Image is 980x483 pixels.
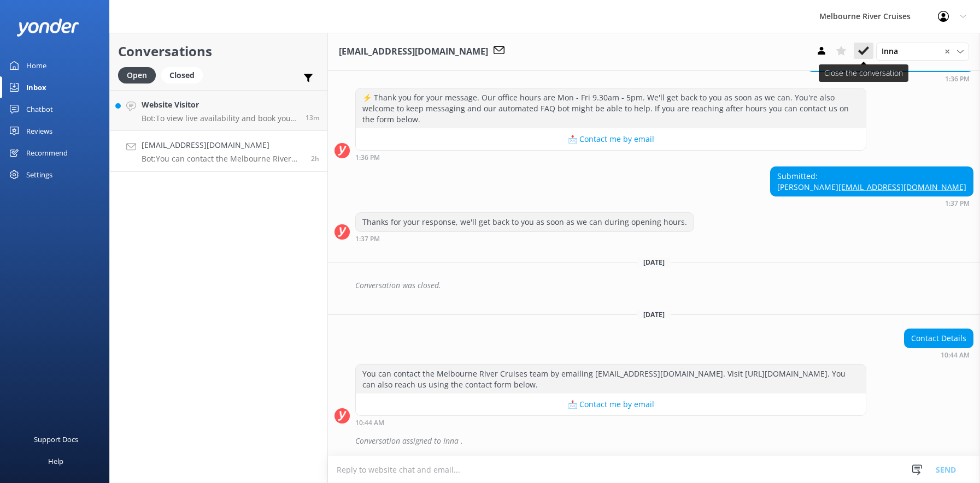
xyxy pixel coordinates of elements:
div: Closed [161,67,203,84]
div: Open [118,67,156,84]
button: 📩 Contact me by email [356,393,866,415]
div: Oct 02 2025 10:44am (UTC +10:00) Australia/Sydney [904,351,973,359]
div: Sep 25 2025 01:36pm (UTC +10:00) Australia/Sydney [807,75,973,82]
div: Sep 25 2025 01:37pm (UTC +10:00) Australia/Sydney [770,199,973,207]
div: Settings [26,164,52,186]
div: Oct 02 2025 10:44am (UTC +10:00) Australia/Sydney [355,419,866,426]
a: Closed [161,69,208,81]
strong: 10:44 AM [941,352,970,359]
div: Support Docs [34,428,78,450]
span: Oct 02 2025 01:12pm (UTC +10:00) Australia/Sydney [306,113,319,122]
p: Bot: You can contact the Melbourne River Cruises team by emailing [EMAIL_ADDRESS][DOMAIN_NAME]. V... [142,154,303,164]
img: yonder-white-logo.png [16,19,79,37]
strong: 1:37 PM [355,236,380,242]
div: ⚡ Thank you for your message. Our office hours are Mon - Fri 9.30am - 5pm. We'll get back to you ... [356,88,866,128]
div: Help [48,450,63,472]
h4: [EMAIL_ADDRESS][DOMAIN_NAME] [142,139,303,151]
strong: 1:36 PM [355,154,380,161]
h2: Conversations [118,41,319,62]
div: Inbox [26,76,46,98]
strong: 1:36 PM [945,76,970,82]
div: Thanks for your response, we'll get back to you as soon as we can during opening hours. [356,213,694,231]
span: [DATE] [637,310,671,319]
a: [EMAIL_ADDRESS][DOMAIN_NAME] [838,182,966,192]
span: ✕ [944,46,950,57]
span: Oct 02 2025 10:44am (UTC +10:00) Australia/Sydney [311,154,319,163]
a: Open [118,69,161,81]
div: Conversation was closed. [355,276,973,295]
strong: 1:37 PM [945,200,970,207]
div: Chatbot [26,98,53,120]
div: Contact Details [905,329,973,348]
span: [DATE] [637,258,671,267]
a: Website VisitorBot:To view live availability and book your Melbourne River Cruise experience, ple... [110,90,327,131]
div: Sep 25 2025 01:37pm (UTC +10:00) Australia/Sydney [355,235,694,242]
div: 2025-09-29T02:16:02.918 [335,276,973,295]
div: You can contact the Melbourne River Cruises team by emailing [EMAIL_ADDRESS][DOMAIN_NAME]. Visit ... [356,365,866,393]
div: Sep 25 2025 01:36pm (UTC +10:00) Australia/Sydney [355,153,866,161]
span: Inna [882,45,905,57]
div: Assign User [876,43,969,60]
div: Submitted: [PERSON_NAME] [771,167,973,196]
button: 📩 Contact me by email [356,128,866,150]
h3: [EMAIL_ADDRESS][DOMAIN_NAME] [339,45,488,59]
a: [EMAIL_ADDRESS][DOMAIN_NAME]Bot:You can contact the Melbourne River Cruises team by emailing [EMA... [110,131,327,172]
div: Reviews [26,120,52,142]
div: 2025-10-02T00:56:58.733 [335,432,973,450]
div: Recommend [26,142,68,164]
p: Bot: To view live availability and book your Melbourne River Cruise experience, please visit: [UR... [142,114,297,123]
div: Conversation assigned to Inna . [355,432,973,450]
h4: Website Visitor [142,99,297,111]
div: Home [26,55,46,76]
strong: 10:44 AM [355,420,384,426]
